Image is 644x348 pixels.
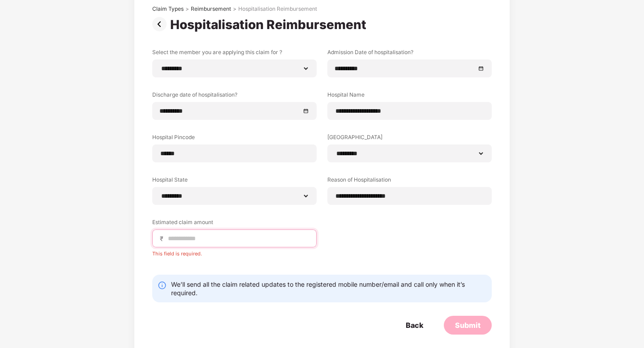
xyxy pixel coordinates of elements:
[191,5,231,13] div: Reimbursement
[152,218,317,229] label: Estimated claim amount
[455,320,481,330] div: Submit
[327,91,492,102] label: Hospital Name
[327,176,492,187] label: Reason of Hospitalisation
[233,5,236,13] div: >
[160,234,167,243] span: ₹
[152,48,317,59] label: Select the member you are applying this claim for ?
[152,5,184,13] div: Claim Types
[152,133,317,144] label: Hospital Pincode
[171,280,486,297] div: We’ll send all the claim related updates to the registered mobile number/email and call only when...
[478,65,485,72] span: close-circle
[185,5,189,13] div: >
[238,5,317,13] div: Hospitalisation Reimbursement
[327,133,492,144] label: [GEOGRAPHIC_DATA]
[152,17,170,31] img: svg+xml;base64,PHN2ZyBpZD0iUHJldi0zMngzMiIgeG1sbnM9Imh0dHA6Ly93d3cudzMub3JnLzIwMDAvc3ZnIiB3aWR0aD...
[303,108,309,114] span: close-circle
[406,320,423,330] div: Back
[158,281,167,290] img: svg+xml;base64,PHN2ZyBpZD0iSW5mby0yMHgyMCIgeG1sbnM9Imh0dHA6Ly93d3cudzMub3JnLzIwMDAvc3ZnIiB3aWR0aD...
[327,48,492,59] label: Admission Date of hospitalisation?
[152,176,317,187] label: Hospital State
[152,91,317,102] label: Discharge date of hospitalisation?
[170,17,370,32] div: Hospitalisation Reimbursement
[152,247,317,257] div: This field is required.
